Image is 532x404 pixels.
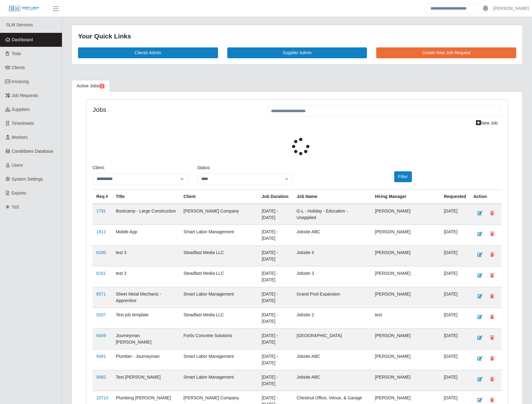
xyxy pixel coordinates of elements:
h4: Jobs [93,106,258,113]
a: 6161 [96,271,106,276]
td: [PERSON_NAME] [371,370,440,391]
td: [DATE] [440,349,470,370]
td: Jobsite ABC [293,349,371,370]
span: Todo [12,51,21,56]
td: [PERSON_NAME] [371,328,440,349]
a: 9482 [96,375,106,380]
span: Clients [12,65,25,70]
td: Test [PERSON_NAME] [112,370,180,391]
td: [DATE] - [DATE] [258,287,293,308]
td: Steadfast Media LLC [180,308,258,328]
span: Candidates Database [12,149,54,154]
td: Bootcamp - Large Construction [112,204,180,225]
th: Requested [440,189,470,204]
th: Client [180,189,258,204]
td: Jobsite 4 [293,245,371,266]
span: ToS [12,204,19,209]
th: Title [112,189,180,204]
span: Dashboard [12,37,33,42]
td: [DATE] [440,225,470,245]
span: SLM Services [6,22,33,27]
a: Clients Admin [78,47,218,58]
td: [DATE] [440,308,470,328]
span: Users [12,163,23,168]
th: Action [470,189,502,204]
td: Steadfast Media LLC [180,245,258,266]
td: [PERSON_NAME] [371,287,440,308]
a: 8571 [96,292,106,296]
td: [PERSON_NAME] [371,266,440,287]
td: [PERSON_NAME] [371,245,440,266]
td: Steadfast Media LLC [180,266,258,287]
td: [DATE] [440,245,470,266]
a: New Job [472,118,502,129]
td: [GEOGRAPHIC_DATA] [293,328,371,349]
td: Mobile App [112,225,180,245]
a: Active Jobs [72,80,110,92]
td: [DATE] - [DATE] [258,328,293,349]
label: Client: [93,165,105,171]
td: Plumber - Journeyman [112,349,180,370]
th: Job Duration [258,189,293,204]
td: test 3 [112,245,180,266]
td: Smart Labor Management [180,349,258,370]
a: 10710 [96,395,108,400]
button: Filter [394,171,412,182]
th: Hiring Manager [371,189,440,204]
span: Exports [12,191,26,195]
span: Workers [12,135,28,140]
td: [DATE] - [DATE] [258,349,293,370]
a: 6160 [96,250,106,255]
td: Fortis Concrete Solutions [180,328,258,349]
td: Jobsite 2 [293,308,371,328]
td: [PERSON_NAME] [371,349,440,370]
td: G-L - Holiday - Education - Unapplied [293,204,371,225]
td: Jobsite ABC [293,370,371,391]
td: [DATE] - [DATE] [258,204,293,225]
td: [DATE] [440,204,470,225]
th: Req # [93,189,112,204]
td: [DATE] [440,287,470,308]
td: Journeyman [PERSON_NAME] [112,328,180,349]
td: Grand Pool Expansion [293,287,371,308]
td: test [371,308,440,328]
a: 9481 [96,354,106,359]
td: [DATE] - [DATE] [258,225,293,245]
td: [PERSON_NAME] [371,204,440,225]
td: [DATE] - [DATE] [258,245,293,266]
td: [DATE] - [DATE] [258,308,293,328]
span: System Settings [12,177,43,182]
a: 1791 [96,209,106,213]
td: [DATE] [440,266,470,287]
input: Search [426,3,478,14]
th: Job Name [293,189,371,204]
span: Suppliers [12,107,30,112]
a: 9207 [96,312,106,317]
a: [PERSON_NAME] [493,5,529,12]
td: test 3 [112,266,180,287]
td: Jobsite 3 [293,266,371,287]
td: [PERSON_NAME] Company [180,204,258,225]
td: Smart Labor Management [180,287,258,308]
span: Invoicing [12,79,29,84]
div: Your Quick Links [78,31,516,41]
a: 9449 [96,333,106,338]
a: Create New Job Request [376,47,516,58]
td: Jobsite ABC [293,225,371,245]
img: SLM Logo [9,5,40,12]
td: [DATE] [440,328,470,349]
span: Pending Jobs [99,84,105,89]
span: Job Requests [12,93,38,98]
td: [PERSON_NAME] [371,225,440,245]
td: Test job template [112,308,180,328]
a: 1812 [96,229,106,234]
td: [DATE] [440,370,470,391]
span: Timesheets [12,121,34,126]
td: [DATE] - [DATE] [258,370,293,391]
td: Smart Labor Management [180,225,258,245]
td: Smart Labor Management [180,370,258,391]
label: Status: [197,165,211,171]
td: [DATE] - [DATE] [258,266,293,287]
td: Sheet Metal Mechanic - Apprentice [112,287,180,308]
a: Supplier Admin [227,47,367,58]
